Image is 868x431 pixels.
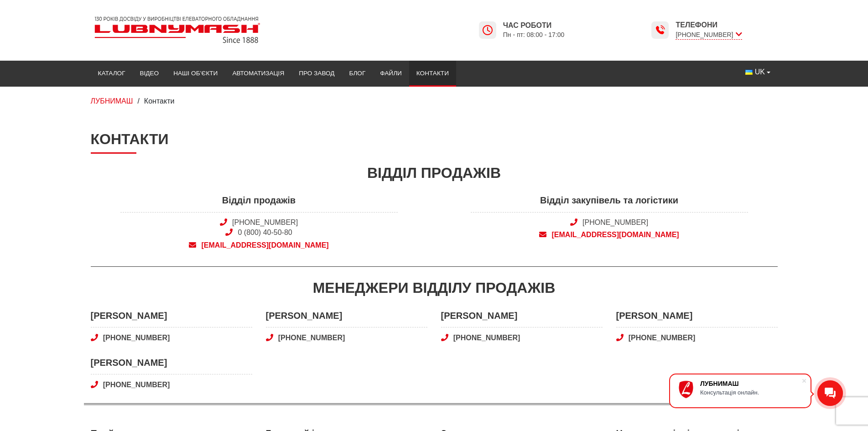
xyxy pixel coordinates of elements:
a: [EMAIL_ADDRESS][DOMAIN_NAME] [471,230,748,240]
span: [PERSON_NAME] [616,309,778,327]
a: [PHONE_NUMBER] [266,333,427,343]
span: Телефони [676,20,742,30]
a: Наші об’єкти [166,63,225,83]
a: Контакти [409,63,456,83]
span: / [137,97,139,105]
a: [PHONE_NUMBER] [232,218,298,226]
a: [PHONE_NUMBER] [582,218,648,226]
button: UK [738,63,777,81]
img: Lubnymash [91,13,264,47]
a: [EMAIL_ADDRESS][DOMAIN_NAME] [120,240,398,250]
span: Відділ продажів [120,194,398,212]
span: Час роботи [503,21,565,31]
span: [PERSON_NAME] [91,309,252,327]
a: 0 (800) 40-50-80 [238,228,292,236]
img: Українська [745,70,753,75]
img: Lubnymash time icon [482,25,493,36]
h1: Контакти [91,130,778,153]
span: Пн - пт: 08:00 - 17:00 [503,31,565,39]
span: [PERSON_NAME] [441,309,603,327]
img: Lubnymash time icon [655,25,665,36]
span: [PERSON_NAME] [266,309,427,327]
a: Блог [342,63,373,83]
span: Контакти [144,97,175,105]
div: Відділ продажів [91,163,778,183]
span: Відділ закупівель та логістики [471,194,748,212]
div: ЛУБНИМАШ [700,380,801,387]
a: Відео [133,63,166,83]
a: Каталог [91,63,133,83]
span: [PHONE_NUMBER] [676,30,742,40]
div: Менеджери відділу продажів [91,278,778,298]
div: Консультація онлайн. [700,389,801,396]
a: Файли [373,63,409,83]
span: UK [755,67,765,77]
span: [PERSON_NAME] [91,356,252,374]
a: [PHONE_NUMBER] [441,333,603,343]
a: ЛУБНИМАШ [91,97,133,105]
a: [PHONE_NUMBER] [91,333,252,343]
a: Про завод [291,63,342,83]
a: Автоматизація [225,63,291,83]
a: [PHONE_NUMBER] [91,380,252,390]
a: [PHONE_NUMBER] [616,333,778,343]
